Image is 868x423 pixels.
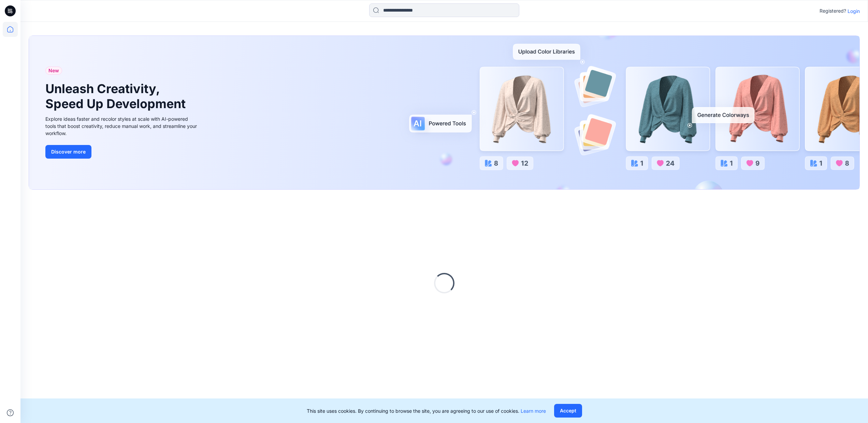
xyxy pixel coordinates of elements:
[307,407,546,414] p: This site uses cookies. By continuing to browse the site, you are agreeing to our use of cookies.
[45,145,199,159] a: Discover more
[45,145,91,159] button: Discover more
[45,115,199,137] div: Explore ideas faster and recolor styles at scale with AI-powered tools that boost creativity, red...
[820,7,846,15] p: Registered?
[848,8,860,15] p: Login
[521,408,546,414] a: Learn more
[45,82,189,111] h1: Unleash Creativity, Speed Up Development
[48,67,59,75] span: New
[554,404,582,418] button: Accept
